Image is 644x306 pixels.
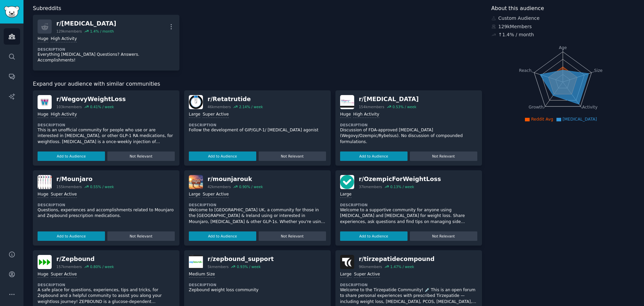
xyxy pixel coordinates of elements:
[208,104,231,109] div: 46k members
[38,271,48,278] div: Huge
[107,231,175,241] button: Not Relevant
[237,264,261,269] div: 0.93 % / week
[33,80,160,88] span: Expand your audience with similar communities
[203,191,229,198] div: Super Active
[56,95,126,103] div: r/ WegovyWeightLoss
[90,184,114,189] div: 0.55 % / week
[38,95,52,109] img: WegovyWeightLoss
[340,271,352,278] div: Large
[38,123,175,127] dt: Description
[38,127,175,145] p: This is an unofficial community for people who use or are interested in [MEDICAL_DATA], or other ...
[38,151,105,161] button: Add to Audience
[56,29,82,34] div: 129k members
[410,231,477,241] button: Not Relevant
[562,117,597,122] span: [MEDICAL_DATA]
[90,264,114,269] div: 0.80 % / week
[38,47,175,52] dt: Description
[208,255,274,263] div: r/ zepbound_support
[392,104,416,109] div: 0.53 % / week
[38,175,52,189] img: Mounjaro
[56,175,114,183] div: r/ Mounjaro
[189,231,256,241] button: Add to Audience
[340,123,477,127] dt: Description
[340,95,354,109] img: Semaglutide
[38,207,175,219] p: Questions, experiences and accomplishments related to Mounjaro and Zepbound prescription medicati...
[107,151,175,161] button: Not Relevant
[359,175,441,183] div: r/ OzempicForWeightLoss
[38,191,48,198] div: Huge
[51,271,77,278] div: Super Active
[531,117,553,122] span: Reddit Avg
[340,112,351,118] div: Huge
[239,104,263,109] div: 2.14 % / week
[354,271,380,278] div: Super Active
[340,282,477,287] dt: Description
[38,231,105,241] button: Add to Audience
[56,104,82,109] div: 103k members
[189,175,203,189] img: mounjarouk
[38,203,175,207] dt: Description
[189,123,326,127] dt: Description
[359,264,382,269] div: 96k members
[189,112,200,118] div: Large
[189,95,203,109] img: Retatrutide
[582,105,597,110] tspan: Activity
[90,104,114,109] div: 0.41 % / week
[189,151,256,161] button: Add to Audience
[519,68,532,73] tspan: Reach
[189,191,200,198] div: Large
[390,264,414,269] div: 1.47 % / week
[353,112,379,118] div: High Activity
[189,127,326,133] p: Follow the development of GIP/GLP-1/ [MEDICAL_DATA] agonist
[498,31,534,38] div: ↑ 1.4 % / month
[559,45,567,50] tspan: Age
[390,184,414,189] div: 0.13 % / week
[51,36,77,42] div: High Activity
[90,29,114,34] div: 1.4 % / month
[189,203,326,207] dt: Description
[38,52,175,63] p: Everything [MEDICAL_DATA] Questions? Answers. Accomplishments!
[359,184,382,189] div: 37k members
[189,282,326,287] dt: Description
[38,255,52,269] img: Zepbound
[410,151,477,161] button: Not Relevant
[208,175,263,183] div: r/ mounjarouk
[340,255,354,269] img: tirzepatidecompound
[340,207,477,225] p: Welcome to a supportive community for anyone using [MEDICAL_DATA] and [MEDICAL_DATA] for weight l...
[340,191,352,198] div: Large
[340,231,408,241] button: Add to Audience
[56,264,82,269] div: 157k members
[203,112,229,118] div: Super Active
[259,231,326,241] button: Not Relevant
[340,287,477,305] p: Welcome to the Tirzepatide Community! 💉 This is an open forum to share personal experiences with ...
[189,271,215,278] div: Medium Size
[259,151,326,161] button: Not Relevant
[491,4,544,13] span: About this audience
[189,255,203,269] img: zepbound_support
[208,184,231,189] div: 42k members
[189,207,326,225] p: Welcome to [GEOGRAPHIC_DATA] UK, a community for those in the [GEOGRAPHIC_DATA] & Ireland using o...
[4,6,19,18] img: GummySearch logo
[340,203,477,207] dt: Description
[208,95,263,103] div: r/ Retatrutide
[340,151,408,161] button: Add to Audience
[56,255,114,263] div: r/ Zepbound
[359,255,435,263] div: r/ tirzepatidecompound
[38,287,175,305] p: A safe place for questions, experiences, tips and tricks, for Zepbound and a helpful community to...
[38,282,175,287] dt: Description
[38,36,48,42] div: Huge
[491,15,635,22] div: Custom Audience
[239,184,263,189] div: 0.90 % / week
[51,112,77,118] div: High Activity
[340,175,354,189] img: OzempicForWeightLoss
[56,184,82,189] div: 155k members
[359,104,384,109] div: 154k members
[51,191,77,198] div: Super Active
[359,95,419,103] div: r/ [MEDICAL_DATA]
[189,287,326,293] p: Zepbound weight loss community
[340,127,477,145] p: Discussion of FDA-approved [MEDICAL_DATA] (Wegovy/Ozempic/Rybelsus). No discussion of compounded ...
[594,68,602,73] tspan: Size
[38,112,48,118] div: Huge
[33,15,179,71] a: r/[MEDICAL_DATA]129kmembers1.4% / monthHugeHigh ActivityDescriptionEverything [MEDICAL_DATA] Ques...
[529,105,543,110] tspan: Growth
